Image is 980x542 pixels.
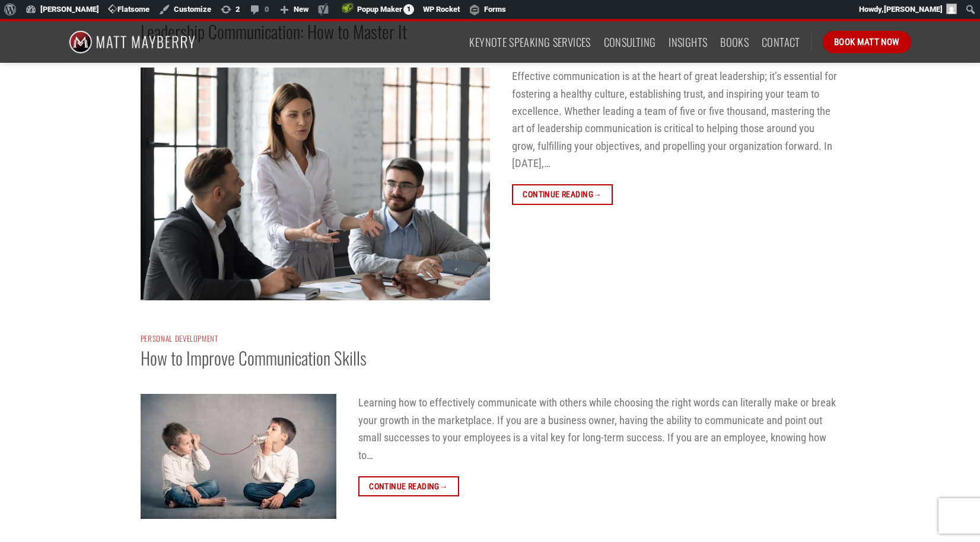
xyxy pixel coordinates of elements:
a: Keynote Speaking Services [469,31,590,53]
img: how to improve communication skills [141,394,336,519]
span: Book Matt Now [834,35,900,49]
a: Insights [669,31,707,53]
span: 1 [403,4,414,15]
a: Personal Development [141,333,218,344]
p: Effective communication is at the heart of great leadership; it’s essential for fostering a healt... [141,68,839,172]
a: Consulting [604,31,656,53]
a: Book Matt Now [823,31,911,53]
span: [PERSON_NAME] [884,5,943,14]
span: → [440,480,448,493]
img: leadership communication [141,68,490,300]
img: Matt Mayberry [69,21,195,63]
a: How to Improve Communication Skills [141,345,367,371]
span: → [593,188,602,201]
p: Learning how to effectively communicate with others while choosing the right words can literally ... [141,394,839,464]
a: Continue reading→ [512,184,613,205]
a: Continue reading→ [358,476,459,497]
a: Contact [762,31,800,53]
a: Books [720,31,749,53]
